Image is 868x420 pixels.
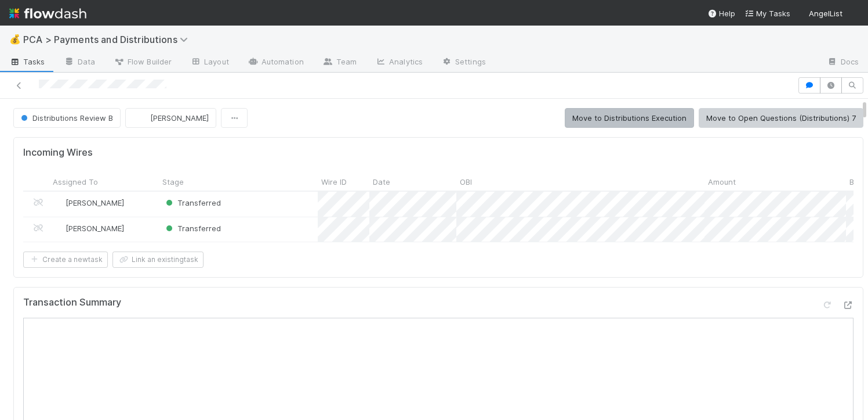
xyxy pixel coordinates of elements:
button: Create a newtask [23,252,108,268]
span: Assigned To [53,176,98,188]
span: Tasks [9,56,45,67]
span: OBI [460,176,472,188]
div: Help [707,8,735,19]
span: Transferred [164,198,221,207]
button: Move to Distributions Execution [565,108,694,128]
button: Link an existingtask [112,252,204,268]
a: Settings [432,53,495,72]
img: avatar_eacbd5bb-7590-4455-a9e9-12dcb5674423.png [55,224,64,233]
span: Wire ID [321,176,347,188]
button: Move to Open Questions (Distributions) 7 [699,108,863,128]
img: avatar_a2d05fec-0a57-4266-8476-74cda3464b0e.png [135,112,147,124]
span: 💰 [9,34,21,44]
span: PCA > Payments and Distributions [23,34,194,45]
button: Distributions Review B [13,108,121,128]
h5: Incoming Wires [23,147,93,159]
span: Stage [162,176,184,188]
a: Flow Builder [104,53,181,72]
div: [PERSON_NAME] [54,222,124,234]
a: My Tasks [744,8,790,19]
div: [PERSON_NAME] [54,197,124,209]
span: Transferred [164,224,221,233]
a: Team [313,53,366,72]
img: avatar_e7d5656d-bda2-4d83-89d6-b6f9721f96bd.png [847,8,859,20]
a: Analytics [366,53,432,72]
a: Docs [818,53,868,72]
span: Distributions Review B [19,113,113,123]
div: Transferred [164,197,221,209]
img: logo-inverted-e16ddd16eac7371096b0.svg [9,3,86,23]
a: Layout [181,53,238,72]
span: Flow Builder [114,56,172,67]
a: Automation [238,53,313,72]
a: Data [55,53,104,72]
span: [PERSON_NAME] [150,113,209,123]
div: Transferred [164,222,221,234]
h5: Transaction Summary [23,297,121,308]
span: Date [373,176,390,188]
span: [PERSON_NAME] [66,198,124,207]
span: My Tasks [744,9,790,18]
span: [PERSON_NAME] [66,224,124,233]
span: Amount [708,176,736,188]
img: avatar_705b8750-32ac-4031-bf5f-ad93a4909bc8.png [55,198,64,207]
button: [PERSON_NAME] [125,108,216,128]
span: AngelList [809,9,842,18]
